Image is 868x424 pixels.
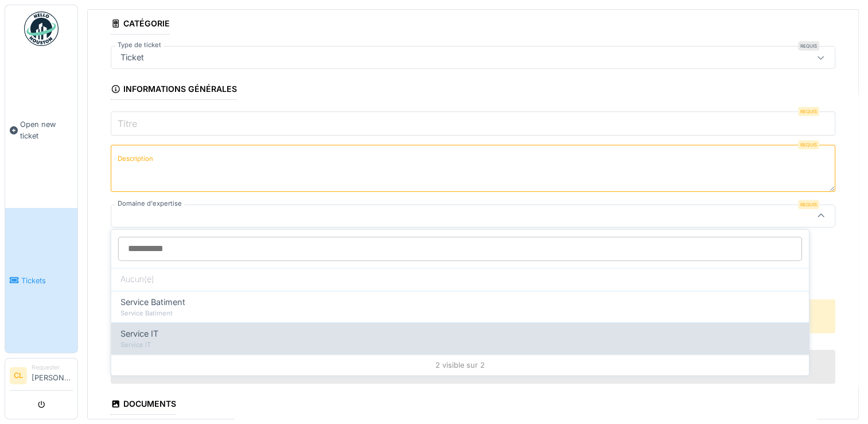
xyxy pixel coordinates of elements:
[115,152,155,166] label: Description
[111,268,809,291] div: Aucun(e)
[111,80,237,100] div: Informations générales
[5,52,77,208] a: Open new ticket
[798,107,819,116] div: Requis
[10,367,27,384] li: CL
[10,363,73,391] a: CL Requester[PERSON_NAME]
[21,275,73,286] span: Tickets
[798,200,819,209] div: Requis
[32,363,73,388] li: [PERSON_NAME]
[20,119,73,141] span: Open new ticket
[120,309,800,318] div: Service Batiment
[111,395,176,415] div: Documents
[111,15,170,34] div: Catégorie
[798,41,819,51] div: Requis
[5,208,77,353] a: Tickets
[120,340,800,350] div: Service IT
[24,11,59,46] img: Badge_color-CXgf-gQk.svg
[798,140,819,149] div: Requis
[115,40,164,50] label: Type de ticket
[111,354,809,375] div: 2 visible sur 2
[120,328,158,341] span: Service IT
[120,296,185,309] span: Service Batiment
[115,117,139,130] label: Titre
[115,199,184,209] label: Domaine d'expertise
[32,363,73,372] div: Requester
[116,51,149,64] div: Ticket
